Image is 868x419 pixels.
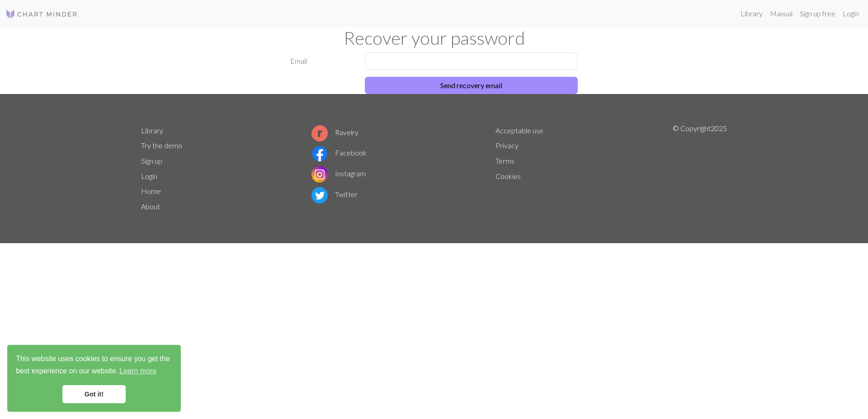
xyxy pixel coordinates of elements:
a: Home [141,187,161,195]
p: © Copyright 2025 [673,123,727,214]
h1: Recover your password [136,27,732,49]
a: Terms [495,156,514,165]
a: About [141,202,160,211]
a: Sign up free [796,5,839,23]
a: Try the demo [141,141,182,150]
img: Facebook logo [311,146,328,162]
a: Privacy [495,141,519,150]
a: Login [839,5,863,23]
a: dismiss cookie message [62,385,126,403]
a: Acceptable use [495,126,543,135]
a: Twitter [311,190,358,198]
a: Library [737,5,766,23]
img: Twitter logo [311,187,328,203]
button: Send recovery email [365,77,578,94]
img: Logo [5,9,78,19]
a: learn more about cookies [118,364,158,378]
a: Cookies [495,172,521,180]
img: Instagram logo [311,166,328,183]
a: Manual [766,5,796,23]
a: Login [141,172,157,180]
a: Library [141,126,163,135]
a: Facebook [311,148,367,157]
label: Email [285,52,359,70]
a: Sign up [141,156,162,165]
a: Ravelry [311,128,359,137]
img: Ravelry logo [311,125,328,141]
a: Instagram [311,169,366,178]
span: This website uses cookies to ensure you get the best experience on our website. [16,353,172,378]
div: cookieconsent [7,345,181,412]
